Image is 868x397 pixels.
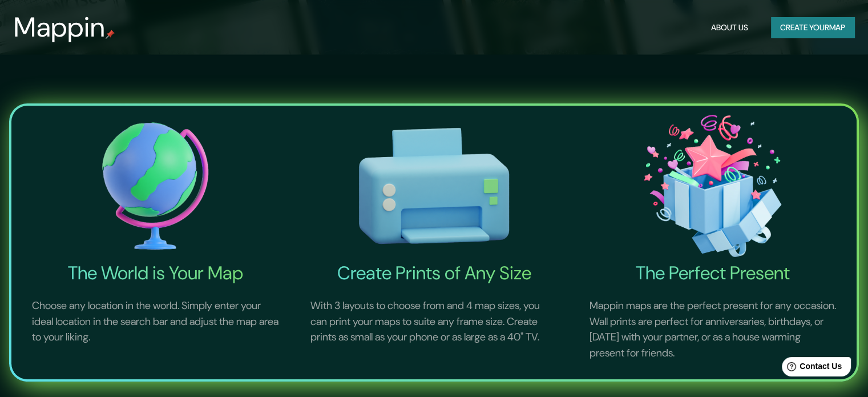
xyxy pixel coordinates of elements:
[771,17,854,38] button: Create yourmap
[706,17,753,38] button: About Us
[18,110,292,262] img: The World is Your Map-icon
[766,352,855,384] iframe: Help widget launcher
[576,262,850,284] h4: The Perfect Present
[106,30,115,39] img: mappin-pin
[576,110,850,262] img: The Perfect Present-icon
[297,284,571,359] p: With 3 layouts to choose from and 4 map sizes, you can print your maps to suite any frame size. C...
[14,11,106,43] h3: Mappin
[18,262,292,284] h4: The World is Your Map
[297,110,571,262] img: Create Prints of Any Size-icon
[576,284,850,375] p: Mappin maps are the perfect present for any occasion. Wall prints are perfect for anniversaries, ...
[18,284,292,359] p: Choose any location in the world. Simply enter your ideal location in the search bar and adjust t...
[297,262,571,284] h4: Create Prints of Any Size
